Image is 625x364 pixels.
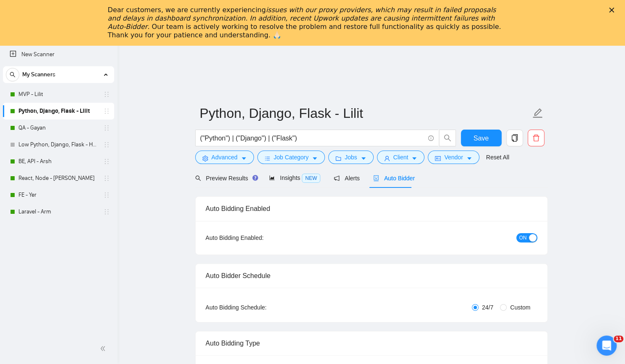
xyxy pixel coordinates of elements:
span: Save [473,133,489,143]
span: folder [335,155,341,161]
span: holder [103,108,110,114]
span: Auto Bidder [373,175,415,182]
input: Search Freelance Jobs... [200,133,424,143]
span: Vendor [444,153,463,162]
span: edit [532,108,543,119]
button: barsJob Categorycaret-down [257,151,325,164]
span: setting [202,155,208,161]
span: 11 [614,335,623,342]
span: holder [103,192,110,198]
span: idcard [435,155,441,161]
span: caret-down [361,155,366,161]
a: Low Python, Django, Flask - Hayk [18,136,98,153]
span: search [439,134,455,142]
span: Advanced [212,153,238,162]
div: Auto Bidding Type [206,331,537,355]
button: userClientcaret-down [377,151,425,164]
span: robot [373,175,379,181]
span: ON [519,233,527,242]
button: delete [528,130,544,146]
button: idcardVendorcaret-down [428,151,479,164]
span: Job Category [274,153,309,162]
a: React, Node - [PERSON_NAME] [18,170,98,187]
span: holder [103,175,110,182]
span: notification [334,175,340,181]
span: caret-down [312,155,318,161]
span: search [195,175,201,181]
span: caret-down [241,155,247,161]
span: holder [103,125,110,131]
div: Auto Bidding Enabled [206,197,537,221]
span: holder [103,91,110,98]
span: 24/7 [479,303,497,312]
span: Insights [269,174,320,181]
input: Scanner name... [200,103,531,124]
button: search [439,130,456,146]
iframe: Intercom live chat [596,335,617,356]
a: FE - Yer [18,187,98,203]
button: copy [506,130,523,146]
a: Reset All [486,153,509,162]
span: Preview Results [195,175,256,182]
a: QA - Gayan [18,120,98,136]
a: New Scanner [10,46,107,63]
a: Laravel - Arm [18,203,98,220]
span: search [6,72,19,78]
span: double-left [100,344,108,353]
button: settingAdvancedcaret-down [195,151,254,164]
a: MVP - Lilit [18,86,98,103]
div: Dear customers, we are currently experiencing . Our team is actively working to resolve the probl... [108,6,504,39]
li: My Scanners [3,66,114,220]
div: Tooltip anchor [251,174,259,182]
span: caret-down [411,155,417,161]
span: caret-down [466,155,472,161]
button: Save [461,130,502,146]
div: Close [609,8,617,13]
div: Auto Bidding Schedule: [206,303,316,312]
span: delete [528,134,544,142]
button: search [6,68,19,81]
span: copy [507,134,523,142]
span: user [384,155,390,161]
div: Auto Bidding Enabled: [206,233,316,242]
span: holder [103,208,110,215]
span: area-chart [269,175,275,181]
li: New Scanner [3,46,114,63]
span: Jobs [345,153,357,162]
a: Python, Django, Flask - Lilit [18,103,98,120]
div: Auto Bidder Schedule [206,264,537,288]
span: info-circle [428,135,434,141]
span: holder [103,141,110,148]
span: My Scanners [22,66,55,83]
span: Client [393,153,408,162]
a: BE, API - Arsh [18,153,98,170]
span: Custom [507,303,533,312]
span: holder [103,158,110,165]
button: folderJobscaret-down [328,151,374,164]
span: Alerts [334,175,360,182]
i: issues with our proxy providers, which may result in failed proposals and delays in dashboard syn... [108,6,496,31]
span: bars [264,155,270,161]
span: NEW [302,174,320,183]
